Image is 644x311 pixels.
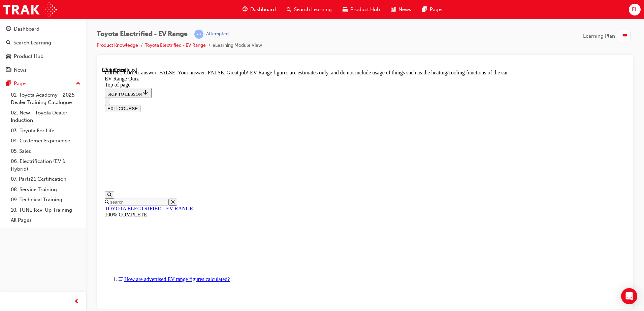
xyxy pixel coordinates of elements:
[14,25,39,33] div: Dashboard
[583,32,615,40] span: Learning Plan
[145,42,206,48] a: Toyota Electrified - EV Range
[243,5,248,14] span: guage-icon
[3,139,91,144] a: TOYOTA ELECTRIFIED - EV RANGE
[3,145,523,151] div: 100% COMPLETE
[6,26,11,32] span: guage-icon
[8,205,83,215] a: 10. TUNE Rev-Up Training
[343,5,348,14] span: car-icon
[287,5,291,14] span: search-icon
[629,4,641,15] button: EL
[8,146,83,157] a: 05. Sales
[337,3,385,16] a: car-iconProduct Hub
[8,136,83,146] a: 04. Customer Experience
[294,6,332,13] span: Search Learning
[76,79,80,88] span: up-icon
[6,40,11,46] span: search-icon
[3,38,38,45] button: EXIT COURSE
[237,3,281,16] a: guage-iconDashboard
[430,6,444,13] span: Pages
[3,3,523,9] div: Correct. Correct answer: FALSE. Your answer: FALSE. Great job! EV Range figures are estimates onl...
[281,3,337,16] a: search-iconSearch Learning
[8,126,83,136] a: 03. Toyota For Life
[350,6,380,13] span: Product Hub
[74,298,79,306] span: prev-icon
[8,156,83,174] a: 06. Electrification (EV & Hybrid)
[206,31,229,37] div: Attempted
[7,132,66,139] input: Search
[14,80,28,88] div: Pages
[6,67,11,73] span: news-icon
[213,42,262,49] li: eLearning Module View
[3,64,83,76] a: News
[14,53,43,60] div: Product Hub
[621,288,637,304] div: Open Intercom Messenger
[66,132,75,139] button: Close search menu
[8,108,83,126] a: 02. New - Toyota Dealer Induction
[3,23,83,35] a: Dashboard
[97,30,188,38] span: Toyota Electrified - EV Range
[250,6,276,13] span: Dashboard
[190,30,192,38] span: |
[8,215,83,226] a: All Pages
[6,81,11,87] span: pages-icon
[583,30,633,42] button: Learning Plan
[3,50,83,63] a: Product Hub
[3,77,83,90] button: Pages
[398,6,411,13] span: News
[5,25,47,30] span: SKIP TO LESSON
[632,6,638,13] span: EL
[391,5,396,14] span: news-icon
[3,21,50,31] button: SKIP TO LESSON
[3,37,83,49] a: Search Learning
[8,90,83,108] a: 01. Toyota Academy - 2025 Dealer Training Catalogue
[3,31,8,38] button: Close navigation menu
[8,195,83,205] a: 09. Technical Training
[3,22,83,77] button: DashboardSearch LearningProduct HubNews
[194,30,203,39] span: learningRecordVerb_ATTEMPT-icon
[97,42,138,48] a: Product Knowledge
[622,32,627,40] span: list-icon
[3,9,523,15] div: EV Range Quiz
[14,66,27,74] div: News
[3,125,12,132] button: Open search menu
[13,39,51,47] div: Search Learning
[6,54,11,60] span: car-icon
[417,3,449,16] a: pages-iconPages
[3,15,523,21] div: Top of page
[8,184,83,195] a: 08. Service Training
[422,5,427,14] span: pages-icon
[385,3,417,16] a: news-iconNews
[3,2,57,17] img: Trak
[8,174,83,184] a: 07. Parts21 Certification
